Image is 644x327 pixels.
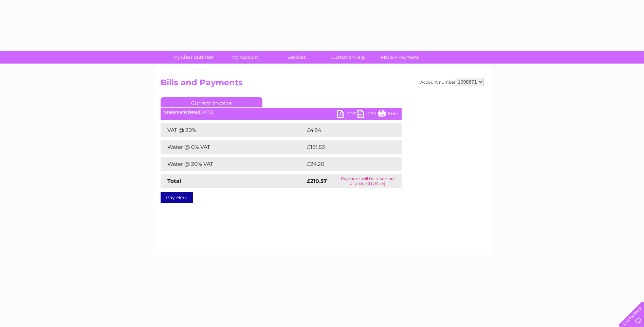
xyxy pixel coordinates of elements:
a: Make A Payment [372,51,428,64]
div: Account number [420,78,484,86]
td: £181.53 [305,140,388,154]
td: £24.20 [305,157,388,171]
a: My Clear Business [165,51,221,64]
td: £4.84 [305,123,386,137]
a: My Account [217,51,273,64]
b: Statement Date: [164,109,199,115]
td: Water @ 0% VAT [161,140,305,154]
a: CSV [357,110,378,120]
a: PDF [337,110,357,120]
strong: Total [167,178,181,184]
td: Payment will be taken on or around [DATE] [333,174,402,188]
a: Customer Help [320,51,376,64]
h2: Bills and Payments [161,78,484,91]
strong: £210.57 [307,178,327,184]
td: VAT @ 20% [161,123,305,137]
a: Print [378,110,398,120]
td: Water @ 20% VAT [161,157,305,171]
a: Services [269,51,325,64]
div: [DATE] [161,110,402,115]
a: Current Invoice [161,97,262,107]
a: Pay Here [161,192,193,203]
